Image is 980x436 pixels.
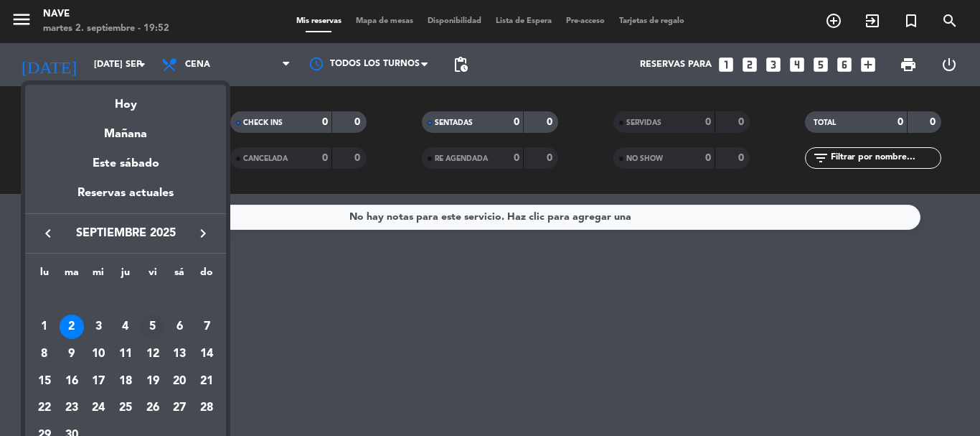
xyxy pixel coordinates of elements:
[194,225,212,242] i: keyboard_arrow_right
[112,368,139,395] td: 18 de septiembre de 2025
[58,314,85,341] td: 2 de septiembre de 2025
[31,368,58,395] td: 15 de septiembre de 2025
[112,314,139,341] td: 4 de septiembre de 2025
[32,342,57,366] div: 8
[32,315,57,339] div: 1
[31,395,58,422] td: 22 de septiembre de 2025
[166,340,194,368] td: 13 de septiembre de 2025
[193,368,220,395] td: 21 de septiembre de 2025
[141,396,165,421] div: 26
[61,224,190,243] span: septiembre 2025
[112,264,139,287] th: jueves
[167,342,192,366] div: 13
[58,264,85,287] th: martes
[60,342,84,366] div: 9
[58,340,85,368] td: 9 de septiembre de 2025
[193,264,220,287] th: domingo
[39,225,57,242] i: keyboard_arrow_left
[139,314,166,341] td: 5 de septiembre de 2025
[86,369,110,394] div: 17
[86,396,110,421] div: 24
[167,315,192,339] div: 6
[85,395,112,422] td: 24 de septiembre de 2025
[31,340,58,368] td: 8 de septiembre de 2025
[25,144,226,184] div: Este sábado
[167,396,192,421] div: 27
[194,342,219,366] div: 14
[85,314,112,341] td: 3 de septiembre de 2025
[113,396,138,421] div: 25
[141,342,165,366] div: 12
[166,264,194,287] th: sábado
[31,264,58,287] th: lunes
[139,395,166,422] td: 26 de septiembre de 2025
[86,315,110,339] div: 3
[139,340,166,368] td: 12 de septiembre de 2025
[32,396,57,421] div: 22
[112,340,139,368] td: 11 de septiembre de 2025
[85,368,112,395] td: 17 de septiembre de 2025
[58,368,85,395] td: 16 de septiembre de 2025
[113,369,138,394] div: 18
[58,395,85,422] td: 23 de septiembre de 2025
[60,369,84,394] div: 16
[141,315,165,339] div: 5
[25,85,226,114] div: Hoy
[113,342,138,366] div: 11
[35,224,61,243] button: keyboard_arrow_left
[86,342,110,366] div: 10
[25,114,226,144] div: Mañana
[190,224,216,243] button: keyboard_arrow_right
[31,287,220,314] td: SEP.
[60,396,84,421] div: 23
[193,395,220,422] td: 28 de septiembre de 2025
[166,368,194,395] td: 20 de septiembre de 2025
[166,395,194,422] td: 27 de septiembre de 2025
[60,315,84,339] div: 2
[194,315,219,339] div: 7
[139,264,166,287] th: viernes
[112,395,139,422] td: 25 de septiembre de 2025
[194,396,219,421] div: 28
[85,264,112,287] th: miércoles
[194,369,219,394] div: 21
[113,315,138,339] div: 4
[31,314,58,341] td: 1 de septiembre de 2025
[193,340,220,368] td: 14 de septiembre de 2025
[193,314,220,341] td: 7 de septiembre de 2025
[25,184,226,213] div: Reservas actuales
[85,340,112,368] td: 10 de septiembre de 2025
[166,314,194,341] td: 6 de septiembre de 2025
[141,369,165,394] div: 19
[32,369,57,394] div: 15
[167,369,192,394] div: 20
[139,368,166,395] td: 19 de septiembre de 2025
